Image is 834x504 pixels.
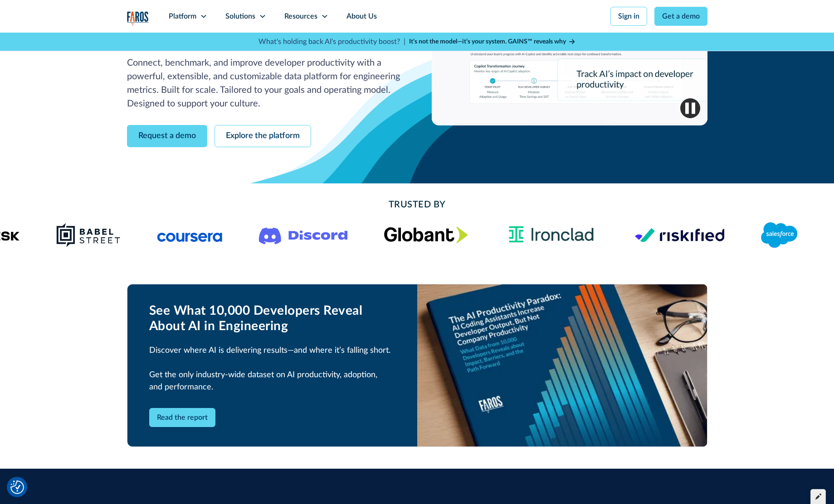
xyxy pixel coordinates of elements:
[149,408,215,427] a: Read the report
[149,345,395,394] p: Discover where AI is delivering results—and where it’s falling short. Get the only industry-wide ...
[258,36,405,47] p: What's holding back AI's productivity boost? |
[225,11,255,22] div: Solutions
[200,198,635,211] h2: Trusted By
[409,37,576,47] a: It’s not the model—it’s your system. GAINS™ reveals why
[127,56,403,110] p: Connect, benchmark, and improve developer productivity with a powerful, extensible, and customiza...
[149,303,395,334] h2: See What 10,000 Developers Reveal About AI in Engineering
[384,226,468,243] img: Globant's logo
[610,7,647,26] a: Sign in
[169,11,196,22] div: Platform
[259,226,348,245] img: Logo of the communication platform Discord.
[215,125,311,147] a: Explore the platform
[127,11,149,25] a: home
[504,223,599,247] img: Ironclad Logo
[56,222,121,248] img: Babel Street logo png
[284,11,317,22] div: Resources
[157,228,223,242] img: Logo of the online learning platform Coursera.
[10,480,24,494] button: Cookie Settings
[417,284,707,446] img: AI Productivity Paradox Report 2025
[635,228,725,242] img: Logo of the risk management platform Riskified.
[127,125,207,147] a: Request a demo
[409,38,566,45] strong: It’s not the model—it’s your system. GAINS™ reveals why
[654,7,707,26] a: Get a demo
[680,98,700,118] img: Pause video
[10,480,24,494] img: Revisit consent button
[127,11,149,25] img: Logo of the analytics and reporting company Faros.
[761,222,798,248] img: Logo of the CRM platform Salesforce.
